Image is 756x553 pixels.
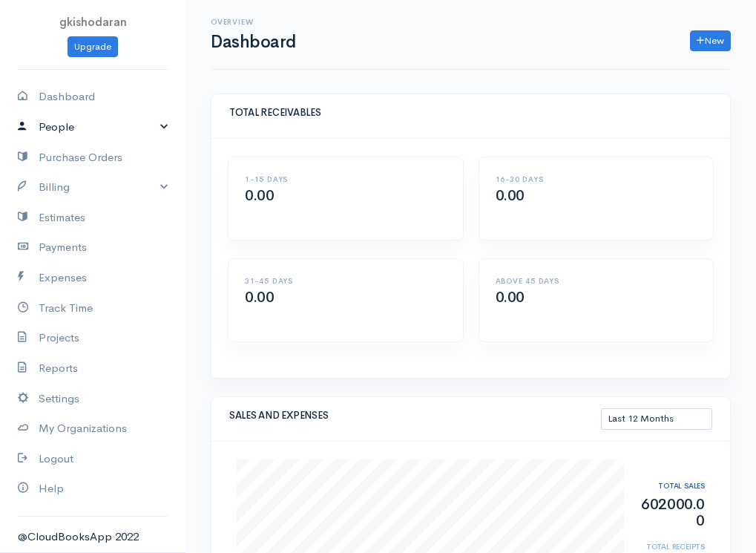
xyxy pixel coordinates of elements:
[496,277,697,285] h6: ABOVE 45 DAYS
[211,33,296,51] h1: Dashboard
[690,30,731,52] a: New
[245,175,447,183] h6: 1-15 DAYS
[245,288,274,307] span: 0.00
[640,543,706,551] h6: TOTAL RECEIPTS
[68,36,118,58] a: Upgrade
[245,277,447,285] h6: 31-45 DAYS
[229,410,601,421] h5: SALES AND EXPENSES
[496,288,525,307] span: 0.00
[59,15,127,29] span: gkishodaran
[496,186,525,205] span: 0.00
[229,108,712,118] h5: TOTAL RECEIVABLES
[640,497,706,529] h2: 602000.00
[211,18,296,26] h6: Overview
[640,482,706,490] h6: TOTAL SALES
[18,529,168,546] div: @CloudBooksApp 2022
[496,175,697,183] h6: 16-30 DAYS
[245,186,274,205] span: 0.00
